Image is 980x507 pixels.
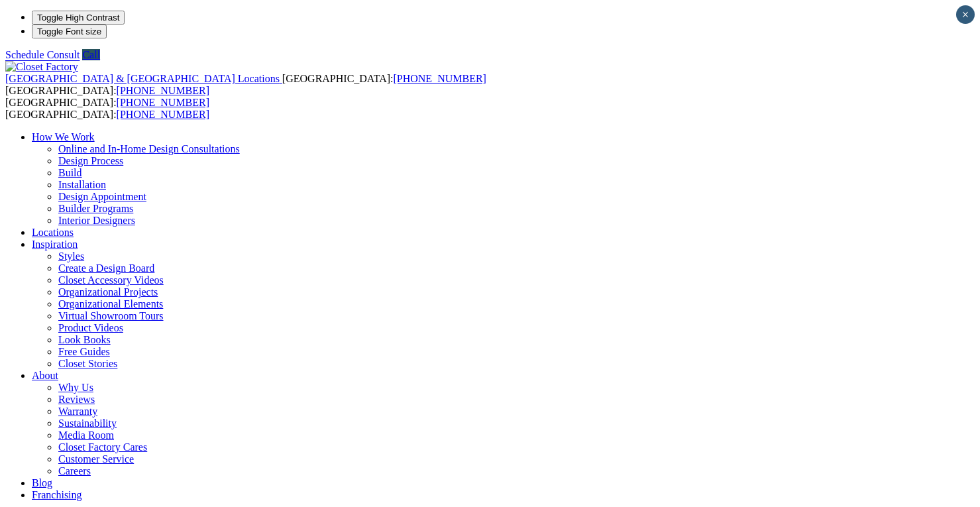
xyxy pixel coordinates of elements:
a: Sustainability [58,418,117,429]
span: [GEOGRAPHIC_DATA]: [GEOGRAPHIC_DATA]: [5,97,209,120]
span: [GEOGRAPHIC_DATA]: [GEOGRAPHIC_DATA]: [5,73,486,96]
a: Build [58,167,82,178]
a: Reviews [58,394,95,405]
a: Organizational Projects [58,286,158,298]
a: [PHONE_NUMBER] [117,97,209,108]
a: [GEOGRAPHIC_DATA] & [GEOGRAPHIC_DATA] Locations [5,73,282,84]
span: [GEOGRAPHIC_DATA] & [GEOGRAPHIC_DATA] Locations [5,73,280,84]
a: Design Process [58,155,123,166]
a: Media Room [58,429,114,441]
a: Look Books [58,334,111,345]
a: Product Videos [58,322,123,333]
a: About [32,370,58,381]
a: Locations [32,227,74,238]
a: Interior Designers [58,215,135,226]
a: Careers [58,465,91,477]
a: Closet Stories [58,358,117,369]
a: [PHONE_NUMBER] [393,73,486,84]
a: How We Work [32,131,95,142]
a: Installation [58,179,106,190]
a: Customer Service [58,453,134,465]
a: Online and In-Home Design Consultations [58,143,240,154]
a: Franchising [32,489,82,500]
span: Toggle Font size [37,27,101,36]
a: Organizational Elements [58,298,163,310]
button: Close [956,5,975,24]
a: Styles [58,251,84,262]
a: Builder Programs [58,203,133,214]
a: Why Us [58,382,93,393]
img: Closet Factory [5,61,78,73]
a: Inspiration [32,239,78,250]
a: Design Appointment [58,191,146,202]
span: Toggle High Contrast [37,13,119,23]
a: Warranty [58,406,97,417]
a: Closet Accessory Videos [58,274,164,286]
button: Toggle High Contrast [32,11,125,25]
a: Blog [32,477,52,488]
a: Free Guides [58,346,110,357]
a: Closet Factory Cares [58,441,147,453]
a: Schedule Consult [5,49,80,60]
a: [PHONE_NUMBER] [117,85,209,96]
a: [PHONE_NUMBER] [117,109,209,120]
a: Create a Design Board [58,262,154,274]
button: Toggle Font size [32,25,107,38]
a: Virtual Showroom Tours [58,310,164,321]
a: Call [82,49,100,60]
